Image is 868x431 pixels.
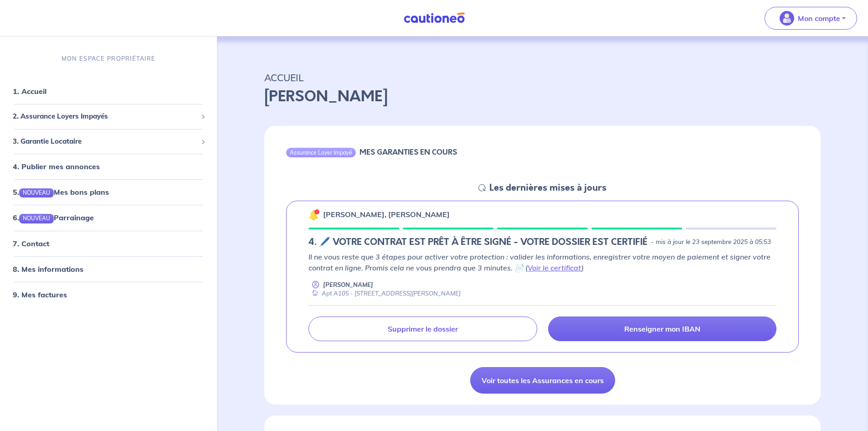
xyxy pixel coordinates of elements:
div: 7. Contact [4,234,213,252]
a: Renseigner mon IBAN [548,317,776,341]
a: 5.NOUVEAUMes bons plans [13,187,109,197]
div: 1. Accueil [4,82,213,100]
p: - mis à jour le 23 septembre 2025 à 05:53 [651,238,771,247]
a: 6.NOUVEAUParrainage [13,213,94,222]
img: 🔔 [308,209,319,220]
div: 8. Mes informations [4,260,213,278]
div: 2. Assurance Loyers Impayés [4,108,213,125]
div: state: PAYMENT-METHOD-IN-PROGRESS, Context: NEW,CHOOSE-CERTIFICATE,RELATIONSHIP,LESSOR-DOCUMENTS [308,237,776,248]
p: Il ne vous reste que 3 étapes pour activer votre protection : valider les informations, enregistr... [308,251,776,273]
img: illu_account_valid_menu.svg [780,11,794,26]
div: 3. Garantie Locataire [4,132,213,150]
div: Assurance Loyer Impayé [286,148,356,157]
p: Mon compte [798,13,840,24]
a: 7. Contact [13,239,49,248]
a: 9. Mes factures [13,290,67,299]
p: Supprimer le dossier [388,324,458,333]
div: 4. Publier mes annonces [4,157,213,176]
img: Cautioneo [400,12,468,24]
a: 4. Publier mes annonces [13,162,100,171]
h6: MES GARANTIES EN COURS [360,148,457,156]
div: 5.NOUVEAUMes bons plans [4,183,213,201]
a: 8. Mes informations [13,264,83,273]
p: Renseigner mon IBAN [624,324,700,333]
p: [PERSON_NAME] [264,86,821,108]
div: Apt A105 - [STREET_ADDRESS][PERSON_NAME] [308,289,461,298]
a: Voir le certificat [528,263,581,272]
a: 1. Accueil [13,87,46,96]
div: 6.NOUVEAUParrainage [4,208,213,227]
p: [PERSON_NAME] [323,280,373,289]
div: 9. Mes factures [4,285,213,303]
p: [PERSON_NAME], [PERSON_NAME] [323,209,450,220]
a: Supprimer le dossier [308,317,537,341]
button: illu_account_valid_menu.svgMon compte [765,7,857,30]
p: MON ESPACE PROPRIÉTAIRE [62,54,155,63]
span: 2. Assurance Loyers Impayés [13,111,197,122]
h5: 4. 🖊️ VOTRE CONTRAT EST PRÊT À ÊTRE SIGNÉ - VOTRE DOSSIER EST CERTIFIÉ [308,237,647,248]
p: ACCUEIL [264,69,821,86]
a: Voir toutes les Assurances en cours [470,367,615,394]
h5: Les dernières mises à jours [489,182,606,193]
span: 3. Garantie Locataire [13,136,197,146]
